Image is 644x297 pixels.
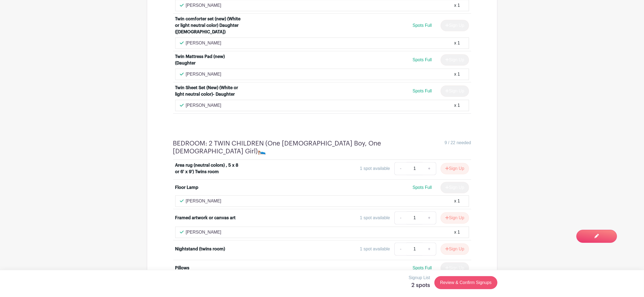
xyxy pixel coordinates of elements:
[454,229,460,235] div: x 1
[186,102,222,109] p: [PERSON_NAME]
[175,85,242,98] div: Twin Sheet Set (New) (White or light neutral color)- Daughter
[454,71,460,78] div: x 1
[412,89,432,93] span: Spots Full
[175,184,199,191] div: Floor Lamp
[422,243,436,256] a: +
[412,57,432,62] span: Spots Full
[186,198,222,204] p: [PERSON_NAME]
[454,2,460,9] div: x 1
[186,71,222,78] p: [PERSON_NAME]
[412,185,432,190] span: Spots Full
[186,2,222,9] p: [PERSON_NAME]
[441,212,469,224] button: Sign Up
[409,275,430,281] p: Signup List
[175,265,190,271] div: Pillows
[412,266,432,270] span: Spots Full
[360,246,390,252] div: 1 spot available
[445,140,471,146] span: 9 / 22 needed
[441,163,469,174] button: Sign Up
[186,229,222,235] p: [PERSON_NAME]
[441,243,469,255] button: Sign Up
[422,211,436,224] a: +
[394,243,407,256] a: -
[394,162,407,175] a: -
[454,102,460,109] div: x 1
[454,40,460,46] div: x 1
[454,198,460,204] div: x 1
[175,215,236,221] div: Framed artwork or canvas art
[175,246,225,252] div: Nightstand (twins room)
[175,16,242,35] div: Twin comforter set (new) (White or light neutral color) Daughter ([DEMOGRAPHIC_DATA])
[360,165,390,172] div: 1 spot available
[360,215,390,221] div: 1 spot available
[409,282,430,289] h5: 2 spots
[175,53,242,66] div: Twin Mattress Pad (new) (Daughter
[175,162,242,175] div: Area rug (neutral colors) , 5 x 8 or 6' x 9') Twins room
[412,23,432,28] span: Spots Full
[434,276,497,289] a: Review & Confirm Signups
[186,40,222,46] p: [PERSON_NAME]
[173,140,445,155] h4: BEDROOM: 2 TWIN CHILDREN (One [DEMOGRAPHIC_DATA] Boy, One [DEMOGRAPHIC_DATA] Girl)🛌
[394,211,407,224] a: -
[422,162,436,175] a: +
